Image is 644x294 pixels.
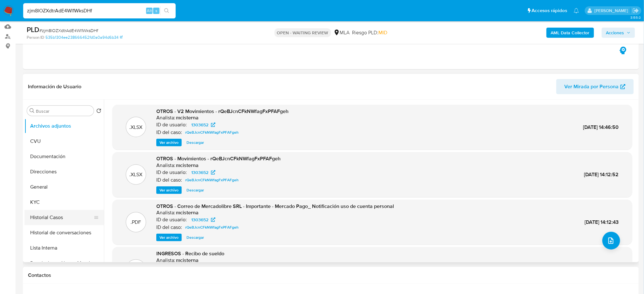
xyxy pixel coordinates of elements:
h1: Contactos [28,272,634,278]
button: CVU [24,134,104,149]
span: Accesos rápidos [532,7,567,14]
p: ID del caso: [156,224,182,231]
span: MID [379,29,388,36]
p: Analista: [156,115,175,121]
button: Restricciones Nuevo Mundo [24,256,104,271]
a: rQeBJcnCFkNWfagFxPFAFgeh [183,224,241,231]
button: Volver al orden por defecto [96,108,101,115]
button: Descargar [183,139,207,146]
b: AML Data Collector [551,28,590,38]
input: Buscar usuario o caso... [23,7,176,15]
p: ID de usuario: [156,217,187,223]
span: OTROS - Correo de Mercadolibre SRL - Importante - Mercado Pago_ Notificación uso de cuenta personal [156,203,394,210]
span: rQeBJcnCFkNWfagFxPFAFgeh [185,129,239,136]
button: Ver archivo [156,186,182,194]
button: Descargar [183,234,207,241]
h1: Información de Usuario [28,84,81,90]
button: KYC [24,195,104,210]
button: Acciones [602,28,635,38]
span: Ver archivo [159,139,179,146]
button: Ver archivo [156,234,182,241]
span: 3.155.0 [630,15,641,20]
a: 535b1304ee238666452fd0a0a94d6b34 [45,35,123,40]
span: INGRESOS - Recibo de sueldo [156,250,224,257]
span: Ver archivo [159,234,179,241]
span: OTROS - Movimientos - rQeBJcnCFkNWfagFxPFAFgeh [156,155,281,162]
button: Descargar [183,186,207,194]
button: upload-file [602,232,620,250]
span: # zjm8lOZXdtrAdE4WI1WksDHf [39,27,98,34]
button: Lista Interna [24,240,104,256]
span: OTROS - V2 Movimientos - rQeBJcnCFkNWfagFxPFAFgeh [156,108,288,115]
p: .PDF [131,219,141,226]
h6: mcisterna [176,115,199,121]
span: Alt [147,8,152,14]
button: General [24,179,104,195]
button: Ver Mirada por Persona [556,79,634,94]
button: Archivos adjuntos [24,118,104,134]
span: Riesgo PLD: [352,29,388,36]
p: Analista: [156,257,175,264]
p: ID de usuario: [156,122,187,128]
button: Direcciones [24,164,104,179]
span: [DATE] 14:46:50 [583,124,619,131]
p: OPEN - WAITING REVIEW [275,28,331,37]
h6: mcisterna [176,210,199,216]
span: s [155,8,157,14]
span: Descargar [186,139,204,146]
span: Ver Mirada por Persona [565,79,619,94]
a: 1303652 [187,169,219,176]
p: Analista: [156,162,175,169]
a: rQeBJcnCFkNWfagFxPFAFgeh [183,129,241,136]
span: Acciones [606,28,624,38]
span: rQeBJcnCFkNWfagFxPFAFgeh [185,224,239,231]
button: search-icon [160,6,173,15]
span: rQeBJcnCFkNWfagFxPFAFgeh [185,176,239,184]
a: rQeBJcnCFkNWfagFxPFAFgeh [183,176,241,184]
span: Descargar [186,234,204,241]
p: Analista: [156,210,175,216]
span: 1303652 [191,216,208,224]
p: ID del caso: [156,129,182,136]
p: ID de usuario: [156,169,187,176]
p: ID del caso: [156,177,182,183]
button: Historial de conversaciones [24,225,104,240]
input: Buscar [36,108,91,114]
span: [DATE] 14:12:43 [585,218,619,226]
p: abril.medzovich@mercadolibre.com [594,8,630,14]
p: .XLSX [130,124,143,131]
a: Notificaciones [574,8,579,13]
button: Ver archivo [156,139,182,146]
b: PLD [27,24,39,35]
span: Descargar [186,187,204,193]
button: Documentación [24,149,104,164]
h6: mcisterna [176,257,199,264]
span: Ver archivo [159,187,179,193]
p: .XLSX [130,171,143,178]
span: [DATE] 14:12:52 [584,171,619,178]
span: 1303652 [191,121,208,129]
a: Salir [633,7,639,14]
a: 1303652 [187,216,219,224]
div: MLA [334,29,350,36]
b: Person ID [27,35,44,40]
button: Buscar [30,108,35,113]
button: Historial Casos [24,210,99,225]
button: AML Data Collector [546,28,594,38]
span: 1303652 [191,169,208,176]
a: 1303652 [187,121,219,129]
h6: mcisterna [176,162,199,169]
